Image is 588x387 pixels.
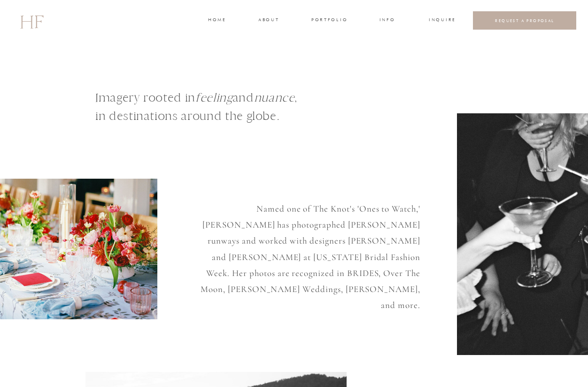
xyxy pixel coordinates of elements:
i: feeling [195,90,232,105]
i: nuance [254,90,295,105]
a: about [258,16,278,25]
a: HF [20,7,43,34]
a: REQUEST A PROPOSAL [480,18,569,23]
a: INQUIRE [429,16,454,25]
a: INFO [379,16,396,25]
h1: Imagery rooted in and , in destinations around the globe. [95,88,349,138]
a: portfolio [311,16,347,25]
p: Named one of The Knot's 'Ones to Watch,' [PERSON_NAME] has photographed [PERSON_NAME] runways and... [193,201,420,298]
a: home [208,16,225,25]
